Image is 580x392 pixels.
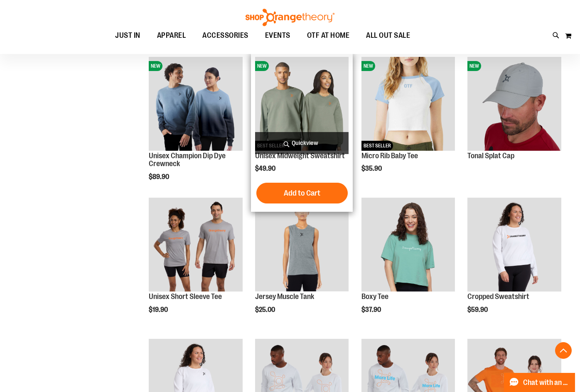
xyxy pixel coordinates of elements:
[361,61,375,71] span: NEW
[467,152,514,160] a: Tonal Splat Cap
[149,292,222,301] a: Unisex Short Sleeve Tee
[265,26,290,45] span: EVENTS
[149,173,170,181] span: $89.90
[255,61,269,71] span: NEW
[467,198,561,293] a: Front of 2024 Q3 Balanced Basic Womens Cropped Sweatshirt
[244,9,336,26] img: Shop Orangetheory
[284,189,320,198] span: Add to Cart
[366,26,410,45] span: ALL OUT SALE
[463,194,565,334] div: product
[256,183,348,203] button: Add to Cart
[255,57,349,152] a: Unisex Midweight SweatshirtNEWBEST SELLER
[255,57,349,151] img: Unisex Midweight Sweatshirt
[149,152,226,168] a: Unisex Champion Dip Dye Crewneck
[361,198,455,292] img: Boxy Tee
[361,165,383,172] span: $35.90
[467,198,561,292] img: Front of 2024 Q3 Balanced Basic Womens Cropped Sweatshirt
[467,292,529,301] a: Cropped Sweatshirt
[361,198,455,293] a: Boxy Tee
[555,342,572,359] button: Back To Top
[523,379,570,387] span: Chat with an Expert
[115,26,140,45] span: JUST IN
[361,306,382,314] span: $37.90
[255,132,349,154] a: Quickview
[149,306,169,314] span: $19.90
[251,53,353,212] div: product
[157,26,186,45] span: APPAREL
[145,194,247,334] div: product
[361,57,455,152] a: Micro Rib Baby TeeNEWBEST SELLER
[149,57,243,152] a: Unisex Champion Dip Dye CrewneckNEW
[251,194,353,334] div: product
[357,53,460,194] div: product
[149,198,243,292] img: Unisex Short Sleeve Tee
[361,152,418,160] a: Micro Rib Baby Tee
[361,292,388,301] a: Boxy Tee
[149,198,243,293] a: Unisex Short Sleeve Tee
[463,53,565,173] div: product
[504,373,575,392] button: Chat with an Expert
[255,198,349,292] img: Jersey Muscle Tank
[307,26,350,45] span: OTF AT HOME
[255,292,314,301] a: Jersey Muscle Tank
[361,141,393,151] span: BEST SELLER
[255,306,276,314] span: $25.00
[149,61,162,71] span: NEW
[255,152,345,160] a: Unisex Midweight Sweatshirt
[255,165,277,172] span: $49.90
[467,61,481,71] span: NEW
[202,26,248,45] span: ACCESSORIES
[361,57,455,151] img: Micro Rib Baby Tee
[255,198,349,293] a: Jersey Muscle Tank
[467,306,489,314] span: $59.90
[467,57,561,151] img: Product image for Grey Tonal Splat Cap
[467,57,561,152] a: Product image for Grey Tonal Splat CapNEW
[145,53,247,202] div: product
[357,194,460,334] div: product
[149,57,243,151] img: Unisex Champion Dip Dye Crewneck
